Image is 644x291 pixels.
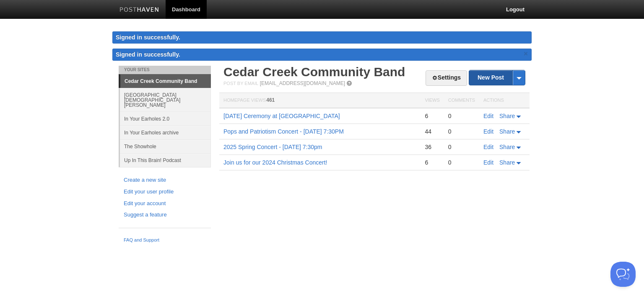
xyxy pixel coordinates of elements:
a: FAQ and Support [124,237,206,244]
a: [EMAIL_ADDRESS][DOMAIN_NAME] [260,80,345,86]
a: [DATE] Ceremony at [GEOGRAPHIC_DATA] [223,113,340,119]
span: Share [499,144,515,150]
div: Signed in successfully. [112,31,532,44]
a: Edit [483,144,493,150]
th: Actions [479,93,530,108]
a: Cedar Creek Community Band [223,65,405,79]
div: 6 [425,112,439,120]
a: Cedar Creek Community Band [120,75,211,88]
div: 0 [448,112,475,120]
span: 461 [266,97,275,103]
a: Up In This Brain! Podcast [120,153,211,167]
a: New Post [469,70,525,85]
span: Share [499,159,515,166]
span: Share [499,113,515,119]
a: In Your Earholes archive [120,126,211,139]
a: Edit [483,128,493,135]
a: Create a new site [124,176,206,185]
th: Comments [444,93,479,108]
a: 2025 Spring Concert - [DATE] 7:30pm [223,144,322,150]
a: Edit your account [124,199,206,208]
span: Post by Email [223,81,258,86]
a: × [522,49,530,59]
iframe: Help Scout Beacon - Open [610,262,636,287]
li: Your Sites [119,66,211,74]
img: Posthaven-bar [119,7,159,13]
div: 44 [425,128,439,135]
span: Signed in successfully. [116,51,180,58]
a: The Showhole [120,139,211,153]
th: Views [421,93,444,108]
a: Edit [483,159,493,166]
a: Join us for our 2024 Christmas Concert! [223,159,327,166]
a: Suggest a feature [124,211,206,219]
a: [GEOGRAPHIC_DATA][DEMOGRAPHIC_DATA][PERSON_NAME] [120,88,211,112]
a: Edit [483,113,493,119]
th: Homepage Views [219,93,421,108]
a: Pops and Patriotism Concert - [DATE] 7:30PM [223,128,344,135]
a: Edit your user profile [124,188,206,196]
div: 0 [448,159,475,166]
div: 0 [448,128,475,135]
span: Share [499,128,515,135]
div: 0 [448,143,475,151]
a: In Your Earholes 2.0 [120,112,211,126]
div: 36 [425,143,439,151]
a: Settings [426,70,467,86]
div: 6 [425,159,439,166]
